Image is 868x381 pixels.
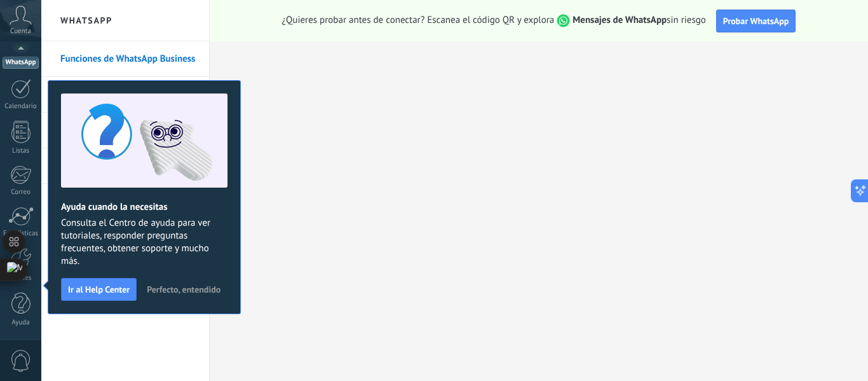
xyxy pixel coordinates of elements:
span: Cuenta [10,27,31,36]
span: Perfecto, entendido [147,285,220,294]
a: Funciones de WhatsApp Business [60,41,196,77]
li: Funciones de WhatsApp Business [41,41,209,77]
div: Ayuda [3,319,39,327]
div: Correo [3,188,39,197]
button: Ir al Help Center [61,278,137,301]
div: Calendario [3,102,39,111]
div: Listas [3,147,39,155]
button: Perfecto, entendido [141,280,226,299]
span: Ir al Help Center [68,285,130,294]
h2: Ayuda cuando la necesitas [61,201,227,213]
span: Consulta el Centro de ayuda para ver tutoriales, responder preguntas frecuentes, obtener soporte ... [61,217,227,268]
div: WhatsApp [3,57,39,69]
button: Probar WhatsApp [716,10,796,32]
span: ¿Quieres probar antes de conectar? Escanea el código QR y explora sin riesgo [282,14,706,27]
a: Difusiones [60,77,196,113]
li: Difusiones [41,77,209,113]
strong: Mensajes de WhatsApp [573,14,667,26]
span: Probar WhatsApp [723,15,789,27]
div: Estadísticas [3,230,39,238]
